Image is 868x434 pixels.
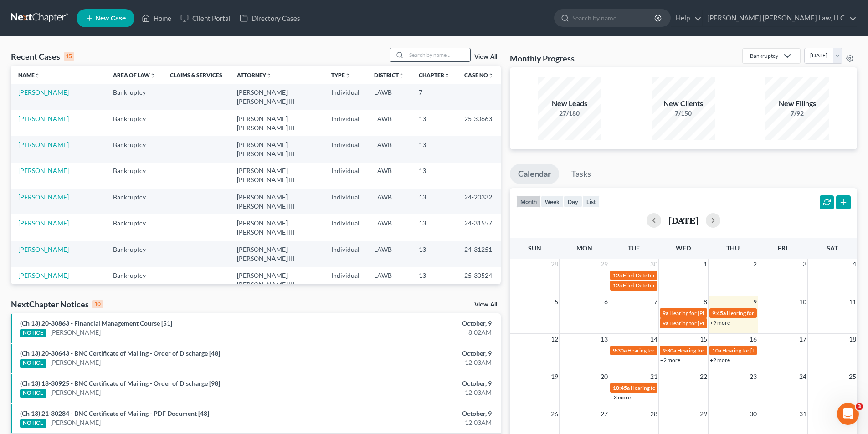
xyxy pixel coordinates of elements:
[778,244,787,252] span: Fri
[340,418,492,427] div: 12:03AM
[765,98,829,109] div: New Filings
[367,110,411,136] td: LAWB
[623,282,699,289] span: Filed Date for [PERSON_NAME]
[50,388,101,397] a: [PERSON_NAME]
[163,66,230,84] th: Claims & Services
[538,109,601,118] div: 27/180
[50,418,101,427] a: [PERSON_NAME]
[92,300,103,308] div: 10
[411,267,457,293] td: 13
[474,301,497,308] a: View All
[722,347,793,354] span: Hearing for [PERSON_NAME]
[399,73,404,78] i: unfold_more
[324,189,367,214] td: Individual
[550,259,559,270] span: 28
[699,371,708,382] span: 22
[411,163,457,189] td: 13
[848,334,857,345] span: 18
[649,371,658,382] span: 21
[18,115,69,123] a: [PERSON_NAME]
[765,109,829,118] div: 7/92
[613,384,630,391] span: 10:45a
[676,244,691,252] span: Wed
[611,394,631,401] a: +3 more
[340,319,492,328] div: October, 9
[324,84,367,110] td: Individual
[367,214,411,240] td: LAWB
[64,52,74,61] div: 15
[340,358,492,367] div: 12:03AM
[18,271,69,279] a: [PERSON_NAME]
[837,403,859,425] iframe: Intercom live chat
[18,88,69,96] a: [PERSON_NAME]
[550,334,559,345] span: 12
[95,15,126,22] span: New Case
[613,347,627,354] span: 9:30a
[18,167,69,174] a: [PERSON_NAME]
[474,54,497,60] a: View All
[572,10,656,26] input: Search by name...
[230,110,324,136] td: [PERSON_NAME] [PERSON_NAME] III
[406,48,470,61] input: Search by name...
[703,296,708,307] span: 8
[106,214,163,240] td: Bankruptcy
[150,73,155,78] i: unfold_more
[752,259,758,270] span: 2
[18,245,69,253] a: [PERSON_NAME]
[20,329,46,337] div: NOTICE
[411,241,457,267] td: 13
[677,347,827,354] span: Hearing for [US_STATE] Safety Association of Timbermen - Self I
[411,214,457,240] td: 13
[106,110,163,136] td: Bankruptcy
[752,296,758,307] span: 9
[541,195,564,208] button: week
[563,164,599,184] a: Tasks
[11,299,103,310] div: NextChapter Notices
[669,310,740,317] span: Hearing for [PERSON_NAME]
[550,408,559,419] span: 26
[663,310,668,317] span: 9a
[444,73,450,78] i: unfold_more
[712,347,721,354] span: 10a
[699,408,708,419] span: 29
[457,267,501,293] td: 25-30524
[106,84,163,110] td: Bankruptcy
[600,259,609,270] span: 29
[660,357,680,363] a: +2 more
[367,163,411,189] td: LAWB
[464,71,493,78] a: Case Nounfold_more
[176,10,235,26] a: Client Portal
[710,319,730,326] a: +9 more
[564,195,582,208] button: day
[106,267,163,293] td: Bankruptcy
[411,84,457,110] td: 7
[411,110,457,136] td: 13
[726,244,740,252] span: Thu
[11,51,74,62] div: Recent Cases
[653,296,658,307] span: 7
[137,10,176,26] a: Home
[18,219,69,227] a: [PERSON_NAME]
[18,193,69,201] a: [PERSON_NAME]
[340,388,492,397] div: 12:03AM
[652,98,715,109] div: New Clients
[623,272,699,279] span: Filed Date for [PERSON_NAME]
[613,282,622,289] span: 12a
[20,359,46,368] div: NOTICE
[627,347,777,354] span: Hearing for [US_STATE] Safety Association of Timbermen - Self I
[230,214,324,240] td: [PERSON_NAME] [PERSON_NAME] III
[20,409,209,417] a: (Ch 13) 21-30284 - BNC Certificate of Mailing - PDF Document [48]
[340,409,492,418] div: October, 9
[538,98,601,109] div: New Leads
[798,371,807,382] span: 24
[367,84,411,110] td: LAWB
[600,408,609,419] span: 27
[20,349,220,357] a: (Ch 13) 20-30643 - BNC Certificate of Mailing - Order of Discharge [48]
[340,379,492,388] div: October, 9
[600,371,609,382] span: 20
[20,319,172,327] a: (Ch 13) 20-30863 - Financial Management Course [51]
[367,136,411,162] td: LAWB
[457,214,501,240] td: 24-31557
[516,195,541,208] button: month
[457,189,501,214] td: 24-20332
